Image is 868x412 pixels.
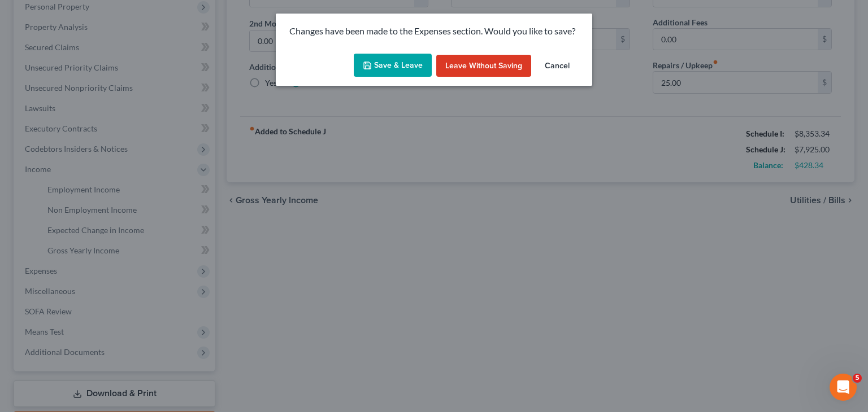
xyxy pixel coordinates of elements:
[830,374,857,401] iframe: Intercom live chat
[436,55,531,77] button: Leave without Saving
[289,25,579,38] p: Changes have been made to the Expenses section. Would you like to save?
[853,374,862,383] span: 5
[354,54,432,77] button: Save & Leave
[536,55,579,77] button: Cancel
